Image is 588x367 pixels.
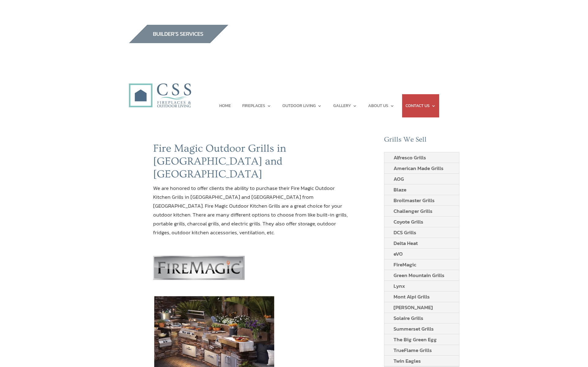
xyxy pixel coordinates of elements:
[384,217,432,227] a: Coyote Grills
[384,206,442,216] a: Challenger Grills
[384,238,427,248] a: Delta Heat
[384,195,444,206] a: Broilmaster Grills
[384,324,443,334] a: Summerset Grills
[405,94,436,117] a: CONTACT US
[368,94,394,117] a: ABOUT US
[384,281,414,291] a: Lynx
[384,291,439,302] a: Mont Alpi Grills
[384,163,453,173] a: American Made Grills
[153,255,245,280] img: firemagic-logo
[384,227,425,238] a: DCS Grills
[384,270,454,280] a: Green Mountain Grills
[384,184,416,195] a: Blaze
[129,66,191,111] img: CSS Fireplaces & Outdoor Living (Formerly Construction Solutions & Supply)- Jacksonville Ormond B...
[384,174,413,184] a: AOG
[384,313,432,323] a: Solaire Grills
[219,94,231,117] a: HOME
[384,259,425,270] a: FireMagic
[153,184,350,242] p: We are honored to offer clients the ability to purchase their Fire Magic Outdoor Kitchen Grills i...
[129,25,228,43] img: builders_btn
[282,94,322,117] a: OUTDOOR LIVING
[384,334,446,345] a: The Big Green Egg
[384,249,412,259] a: eVO
[129,37,228,45] a: builder services construction supply
[384,135,459,147] h2: Grills We Sell
[333,94,357,117] a: GALLERY
[153,142,350,184] h1: Fire Magic Outdoor Grills in [GEOGRAPHIC_DATA] and [GEOGRAPHIC_DATA]
[242,94,271,117] a: FIREPLACES
[384,152,435,163] a: Alfresco Grills
[384,356,430,366] a: Twin Eagles
[384,302,442,313] a: [PERSON_NAME]
[384,345,441,355] a: TrueFlame Grills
